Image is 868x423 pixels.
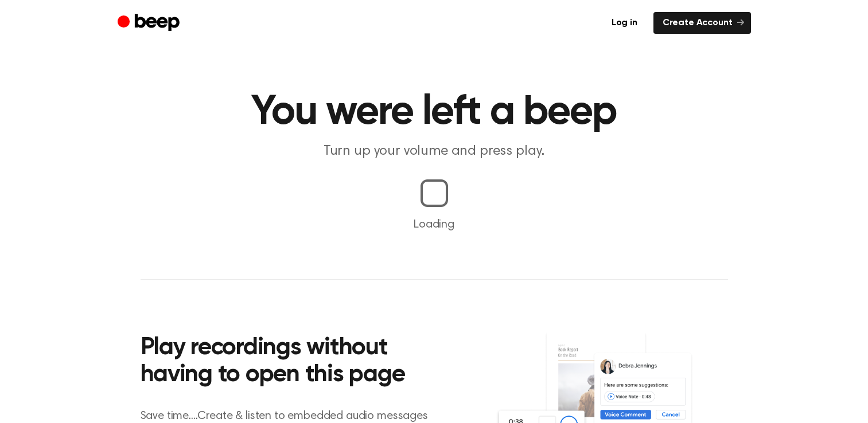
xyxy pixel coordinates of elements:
[602,12,647,34] a: Log in
[118,12,182,34] a: Beep
[214,142,655,161] p: Turn up your volume and press play.
[14,216,854,233] p: Loading
[141,92,728,133] h1: You were left a beep
[141,335,450,389] h2: Play recordings without having to open this page
[653,12,751,34] a: Create Account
